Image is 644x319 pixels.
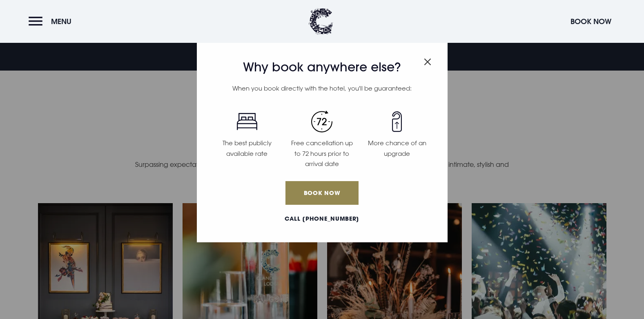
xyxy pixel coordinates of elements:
[309,8,333,35] img: Clandeboye Lodge
[209,60,435,75] h3: Why book anywhere else?
[424,54,431,67] button: Close modal
[290,138,355,169] p: Free cancellation up to 72 hours prior to arrival date
[285,181,358,205] a: Book Now
[566,13,615,30] button: Book Now
[364,138,430,159] p: More chance of an upgrade
[209,83,435,94] p: When you book directly with the hotel, you'll be guaranteed:
[51,17,71,26] span: Menu
[209,215,435,223] a: Call [PHONE_NUMBER]
[214,138,280,159] p: The best publicly available rate
[29,13,76,30] button: Menu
